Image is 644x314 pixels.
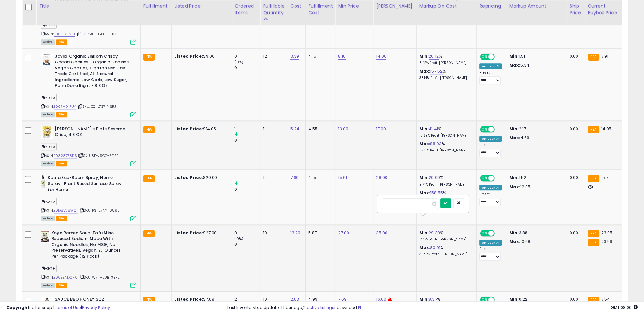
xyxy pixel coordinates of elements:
[56,216,67,221] span: FBA
[509,126,519,132] strong: Min:
[601,126,611,132] span: 14.05
[588,175,599,182] small: FBA
[308,54,330,59] div: 4.15
[308,230,330,236] div: 5.87
[41,161,55,166] span: All listings currently available for purchase on Amazon
[6,305,110,311] div: seller snap | |
[48,175,125,194] b: Koala Eco-Room Spray, Home Spray | Plant Based Surface Spray for Home
[479,70,501,85] div: Preset:
[308,175,330,181] div: 4.15
[429,175,440,181] a: 20.00
[54,153,77,158] a: B0828778DS
[417,0,477,25] th: The percentage added to the cost of goods (COGS) that forms the calculator for Min & Max prices.
[55,126,132,139] b: [PERSON_NAME]'s Flats Sesame Crisp, 4.8 OZ
[509,62,520,68] strong: Max:
[419,141,430,147] b: Max:
[588,3,620,16] div: Current Buybox Price
[479,3,504,10] div: Repricing
[419,183,472,187] p: 9.74% Profit [PERSON_NAME]
[430,68,443,74] a: 157.52
[509,230,519,236] strong: Min:
[481,54,489,59] span: ON
[77,104,116,109] span: | SKU: XQ-J7S7-Y6RJ
[174,230,227,236] div: $27.00
[429,230,440,236] a: 29.39
[263,230,283,236] div: 10
[82,304,110,311] a: Privacy Policy
[290,230,301,236] a: 13.20
[419,175,472,187] div: %
[234,230,260,236] div: 0
[41,54,136,117] div: ASIN:
[588,126,599,133] small: FBA
[419,54,472,65] div: %
[174,230,203,236] b: Listed Price:
[234,236,243,241] small: (0%)
[54,304,81,311] a: Terms of Use
[570,230,580,236] div: 0.00
[509,135,520,141] strong: Max:
[419,230,429,236] b: Min:
[509,230,562,236] p: 3.88
[430,245,440,251] a: 80.91
[308,3,333,16] div: Fulfillment Cost
[54,31,75,37] a: B00EJXUNBK
[479,63,501,69] div: Amazon AI
[290,175,299,181] a: 7.60
[509,239,520,245] strong: Max:
[41,39,55,45] span: All listings currently available for purchase on Amazon
[588,54,599,61] small: FBA
[41,216,55,221] span: All listings currently available for purchase on Amazon
[41,143,57,150] span: kehe
[174,175,227,181] div: $20.00
[263,175,283,181] div: 11
[479,136,501,142] div: Amazon AI
[338,126,348,132] a: 13.00
[143,126,155,133] small: FBA
[509,239,562,245] p: 10.68
[234,126,260,132] div: 1
[509,184,562,190] p: 12.05
[79,275,120,280] span: | SKU: W7-H2UB-3BR2
[174,3,229,10] div: Listed Price
[481,126,489,132] span: ON
[227,305,638,311] div: Last InventoryLab Update: 1 hour ago, not synced.
[588,239,599,246] small: FBA
[174,126,203,132] b: Listed Price:
[601,230,612,236] span: 23.05
[430,190,443,196] a: 158.55
[174,175,203,181] b: Listed Price:
[481,176,489,181] span: ON
[263,126,283,132] div: 11
[41,175,46,188] img: 31WkLOiut9L._SL40_.jpg
[41,175,136,220] div: ASIN:
[338,230,349,236] a: 27.00
[419,133,472,138] p: 16.69% Profit [PERSON_NAME]
[419,76,472,80] p: 38.14% Profit [PERSON_NAME]
[290,126,300,132] a: 5.24
[234,175,260,181] div: 1
[143,54,155,61] small: FBA
[290,53,299,60] a: 3.39
[494,126,504,132] span: OFF
[174,54,227,59] div: $9.00
[41,126,136,166] div: ASIN:
[376,53,386,60] a: 14.00
[429,53,439,60] a: 20.12
[419,252,472,257] p: 30.51% Profit [PERSON_NAME]
[376,230,387,236] a: 35.00
[41,265,57,272] span: kehe
[79,208,120,213] span: | SKU: PS-27NY-0890
[429,126,438,132] a: 41.41
[419,190,430,196] b: Max:
[570,126,580,132] div: 0.00
[56,283,67,288] span: FBA
[570,175,580,181] div: 0.00
[6,304,29,311] strong: Copyright
[303,304,334,311] a: 2 active listings
[479,143,501,157] div: Preset:
[308,126,330,132] div: 4.55
[338,3,371,10] div: Min Price
[234,187,260,192] div: 0
[430,141,442,147] a: 88.93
